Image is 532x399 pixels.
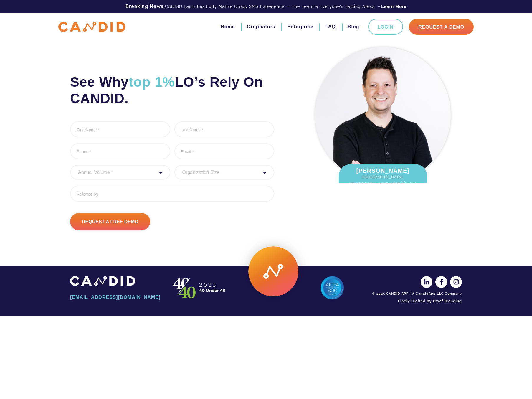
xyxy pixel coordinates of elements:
[70,121,170,137] input: First Name *
[70,143,170,159] input: Phone *
[325,22,336,32] a: FAQ
[70,292,161,302] a: [EMAIL_ADDRESS][DOMAIN_NAME]
[70,276,135,286] img: CANDID APP
[345,174,421,192] span: [GEOGRAPHIC_DATA], [GEOGRAPHIC_DATA] | $1B lifetime fundings.
[368,19,403,35] a: Login
[58,22,125,32] img: CANDID APP
[174,143,275,159] input: Email *
[70,186,274,202] input: Referred by
[381,4,406,9] a: Learn More
[287,22,313,32] a: Enterprise
[70,213,150,230] input: Request A Free Demo
[70,74,274,107] h2: See Why LO’s Rely On CANDID.
[247,22,275,32] a: Originators
[174,121,275,137] input: Last Name *
[339,164,427,195] div: [PERSON_NAME]
[320,276,344,300] img: AICPA SOC 2
[348,22,359,32] a: Blog
[371,296,462,306] a: Finely Crafted by Proof Branding
[221,22,235,32] a: Home
[125,4,165,9] b: Breaking News:
[170,276,229,300] img: CANDID APP
[129,74,175,90] span: top 1%
[409,19,474,35] a: Request A Demo
[371,291,462,296] div: © 2025 CANDID APP | A CandidApp LLC Company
